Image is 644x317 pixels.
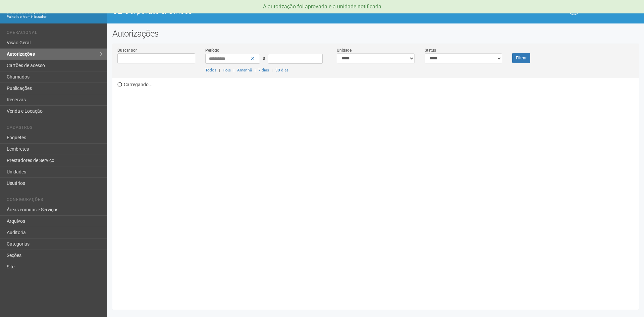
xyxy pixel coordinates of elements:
[275,68,288,72] a: 30 dias
[112,7,371,15] h1: O2 Corporate & Offices
[117,78,639,305] div: Carregando...
[425,47,436,53] label: Status
[7,125,102,132] li: Cadastros
[112,29,639,39] h2: Autorizações
[117,47,137,53] label: Buscar por
[7,197,102,204] li: Configurações
[219,68,220,72] span: |
[263,55,265,61] span: a
[223,68,231,72] a: Hoje
[233,68,234,72] span: |
[337,47,352,53] label: Unidade
[205,68,216,72] a: Todos
[237,68,252,72] a: Amanhã
[7,14,102,20] div: Painel do Administrador
[255,68,256,72] span: |
[512,53,530,63] button: Filtrar
[272,68,273,72] span: |
[205,47,219,53] label: Período
[7,30,102,37] li: Operacional
[258,68,269,72] a: 7 dias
